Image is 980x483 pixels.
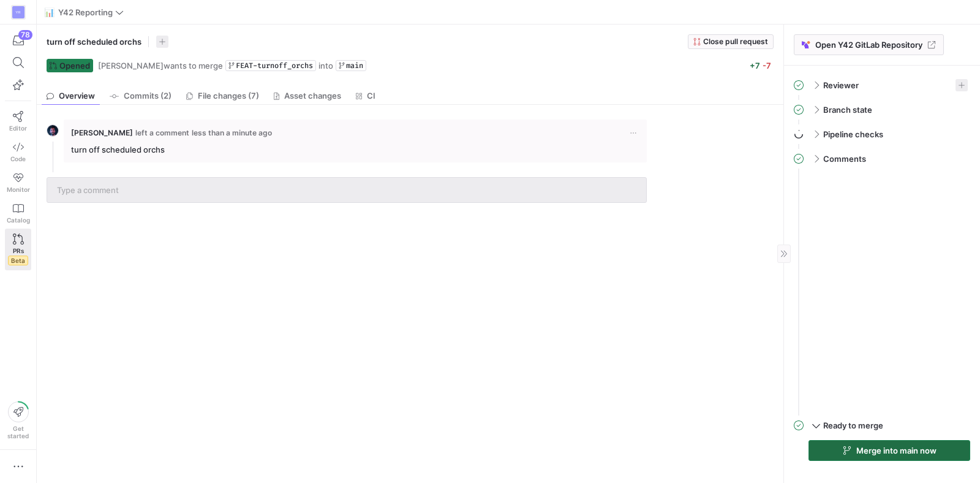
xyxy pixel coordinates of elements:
mat-expansion-panel-header: Ready to merge [794,416,970,435]
span: FEAT-turnoff_orchs [236,61,313,70]
span: PRs [13,247,24,254]
a: Code [5,137,31,167]
span: Y42 Reporting [58,7,113,17]
mat-expansion-panel-header: Branch state [794,100,970,120]
span: +7 [750,61,760,70]
div: YR [12,6,24,18]
span: left a comment [135,129,189,137]
span: Monitor [7,186,30,193]
span: main [346,61,363,70]
span: Code [10,155,26,162]
span: Branch state [823,105,872,115]
mat-expansion-panel-header: Reviewer [794,75,970,95]
span: Overview [59,92,95,100]
mat-expansion-panel-header: Pipeline checks [794,124,970,144]
span: less than a minute ago [192,128,272,137]
span: Asset changes [284,92,341,100]
a: FEAT-turnoff_orchs [225,60,316,71]
div: 78 [18,30,32,40]
a: main [336,60,366,71]
span: [PERSON_NAME] [71,128,133,137]
span: Pipeline checks [823,129,883,139]
span: Commits (2) [124,92,171,100]
span: wants to merge [98,61,223,70]
span: Open Y42 GitLab Repository [815,40,922,50]
span: -7 [763,61,771,70]
mat-expansion-panel-header: Comments [794,149,970,169]
a: Monitor [5,167,31,198]
a: YR [5,2,31,23]
span: into [318,61,333,70]
input: Type a comment [57,185,636,195]
button: 📊Y42 Reporting [42,4,127,20]
span: Ready to merge [823,420,883,430]
span: Beta [8,256,28,265]
span: Merge into main now [856,446,937,455]
img: https://storage.googleapis.com/y42-prod-data-exchange/images/zn2Dipnt5kSdWZ4U6JymtAUNwkc8DG3H2NRM... [47,124,59,137]
a: PRsBeta [5,229,31,270]
span: Close pull request [703,37,768,46]
span: CI [367,92,375,100]
a: Open Y42 GitLab Repository [794,34,944,55]
span: 📊 [45,8,53,17]
p: turn off scheduled orchs [71,144,639,155]
button: Getstarted [5,397,31,444]
span: Editor [9,124,27,132]
span: Catalog [7,216,30,224]
button: Merge into main now [809,440,970,461]
span: File changes (7) [198,92,259,100]
button: Close pull request [688,34,774,49]
div: Ready to merge [794,440,970,473]
span: Comments [823,154,866,164]
span: [PERSON_NAME] [98,61,164,70]
a: Editor [5,106,31,137]
a: Catalog [5,198,31,229]
button: 78 [5,29,31,51]
span: Opened [59,61,90,70]
span: turn off scheduled orchs [47,37,141,47]
span: Reviewer [823,80,859,90]
span: Get started [7,425,29,439]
